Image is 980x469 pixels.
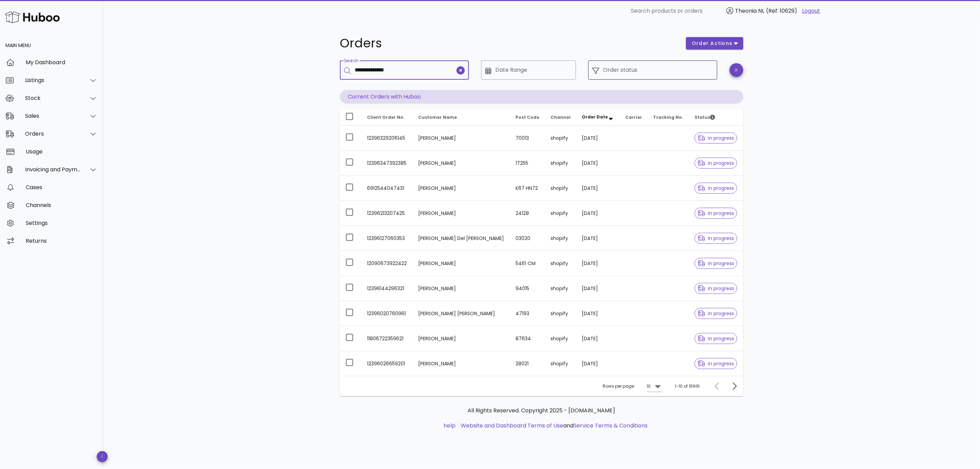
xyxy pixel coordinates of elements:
[576,276,620,301] td: [DATE]
[413,226,510,251] td: [PERSON_NAME] Del [PERSON_NAME]
[576,326,620,351] td: [DATE]
[516,114,540,120] span: Post Code
[545,276,576,301] td: shopify
[26,238,97,244] div: Returns
[698,211,734,216] span: in progress
[362,226,413,251] td: 12396127060353
[510,326,545,351] td: 87634
[362,126,413,151] td: 12396329206145
[576,301,620,326] td: [DATE]
[344,58,358,64] label: Search
[340,90,743,104] p: Current Orders with Huboo
[25,166,81,173] div: Invoicing and Payments
[510,126,545,151] td: 70013
[25,130,81,137] div: Orders
[362,301,413,326] td: 12396020760961
[576,201,620,226] td: [DATE]
[545,226,576,251] td: shopify
[367,114,405,120] span: Client Order No.
[413,276,510,301] td: [PERSON_NAME]
[26,202,97,208] div: Channels
[510,176,545,201] td: K67 HN72
[418,114,457,120] span: Customer Name
[510,351,545,376] td: 28021
[444,422,456,430] a: help
[698,161,734,165] span: in progress
[362,351,413,376] td: 12396026659201
[545,301,576,326] td: shopify
[653,114,684,120] span: Tracking No.
[551,114,570,120] span: Channel
[545,126,576,151] td: shopify
[648,109,689,126] th: Tracking No.
[25,95,81,101] div: Stock
[576,109,620,126] th: Order Date: Sorted descending. Activate to remove sorting.
[576,351,620,376] td: [DATE]
[510,151,545,176] td: 17255
[362,201,413,226] td: 12396213207425
[510,301,545,326] td: 47193
[576,226,620,251] td: [DATE]
[545,201,576,226] td: shopify
[698,136,734,140] span: in progress
[545,326,576,351] td: shopify
[413,351,510,376] td: [PERSON_NAME]
[625,114,642,120] span: Carrier
[692,40,733,47] span: order actions
[413,301,510,326] td: [PERSON_NAME] [PERSON_NAME]
[545,351,576,376] td: shopify
[675,383,700,389] div: 1-10 of 16916
[5,10,60,24] img: Huboo Logo
[698,236,734,241] span: in progress
[340,37,678,49] h1: Orders
[698,361,734,366] span: in progress
[576,151,620,176] td: [DATE]
[413,326,510,351] td: [PERSON_NAME]
[26,59,97,66] div: My Dashboard
[545,109,576,126] th: Channel
[362,276,413,301] td: 12396144296321
[802,7,820,15] a: Logout
[362,251,413,276] td: 12090673922422
[457,66,465,75] button: clear icon
[576,176,620,201] td: [DATE]
[362,176,413,201] td: 6912544047431
[735,7,764,15] span: Theonia NL
[461,422,563,430] a: Website and Dashboard Terms of Use
[413,176,510,201] td: [PERSON_NAME]
[576,251,620,276] td: [DATE]
[362,109,413,126] th: Client Order No.
[26,220,97,226] div: Settings
[576,126,620,151] td: [DATE]
[510,276,545,301] td: 94015
[603,376,662,396] div: Rows per page:
[695,114,715,120] span: Status
[620,109,648,126] th: Carrier
[686,37,743,49] button: order actions
[510,109,545,126] th: Post Code
[413,126,510,151] td: [PERSON_NAME]
[25,113,81,119] div: Sales
[26,148,97,155] div: Usage
[510,251,545,276] td: 5461 CM
[26,184,97,191] div: Cases
[545,251,576,276] td: shopify
[698,311,734,316] span: in progress
[362,326,413,351] td: 11806722359621
[413,201,510,226] td: [PERSON_NAME]
[766,7,797,15] span: (Ref: 10629)
[698,336,734,341] span: in progress
[510,226,545,251] td: 03020
[647,383,651,389] div: 10
[647,381,662,392] div: 10Rows per page:
[698,286,734,291] span: in progress
[698,261,734,266] span: in progress
[25,77,81,83] div: Listings
[582,114,608,120] span: Order Date
[574,422,648,430] a: Service Terms & Conditions
[362,151,413,176] td: 12396347392385
[345,407,738,415] p: All Rights Reserved. Copyright 2025 - [DOMAIN_NAME]
[413,151,510,176] td: [PERSON_NAME]
[728,380,741,392] button: Next page
[545,151,576,176] td: shopify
